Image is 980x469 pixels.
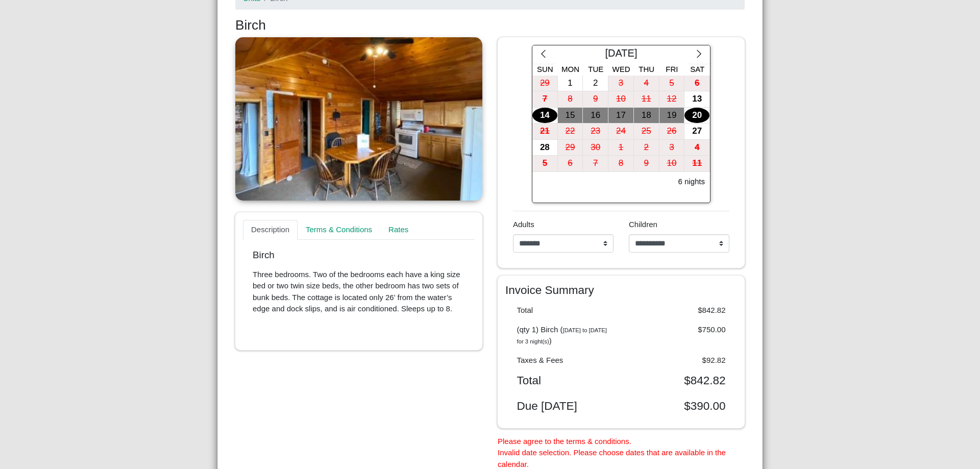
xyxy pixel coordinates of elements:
button: 7 [532,91,558,108]
div: $750.00 [621,324,733,347]
span: Tue [588,65,603,73]
button: chevron right [688,45,710,64]
div: 2 [583,76,608,91]
div: 16 [583,108,608,124]
button: 19 [659,108,685,124]
button: 13 [684,91,710,108]
svg: chevron left [538,49,548,59]
button: 3 [659,140,685,156]
div: $842.82 [621,374,733,387]
div: 21 [532,124,557,139]
button: 30 [583,140,608,156]
div: $92.82 [621,355,733,366]
button: chevron left [532,45,554,64]
div: Total [509,374,622,387]
div: 11 [684,156,709,171]
div: 26 [659,124,684,139]
div: 13 [684,91,709,107]
div: 24 [608,124,633,139]
div: 8 [608,156,633,171]
div: 9 [634,156,659,171]
div: 7 [532,91,557,107]
div: 18 [634,108,659,124]
button: 11 [684,156,710,172]
span: Fri [666,65,678,73]
span: Sat [690,65,704,73]
div: 20 [684,108,709,124]
div: Total [509,305,622,316]
button: 14 [532,108,558,124]
span: Mon [561,65,579,73]
div: 4 [634,76,659,91]
button: 27 [684,124,710,140]
div: 1 [558,76,583,91]
button: 29 [532,76,558,92]
li: Please agree to the terms & conditions. [498,436,745,448]
div: 15 [558,108,583,124]
button: 1 [558,76,583,92]
button: 9 [634,156,659,172]
button: 5 [532,156,558,172]
button: 28 [532,140,558,156]
div: 7 [583,156,608,171]
div: 10 [659,156,684,171]
div: Due [DATE] [509,399,622,413]
p: Three bedrooms. Two of the bedrooms each have a king size bed or two twin size beds, the other be... [253,269,465,315]
h4: Invoice Summary [505,283,737,297]
button: 16 [583,108,608,124]
span: Wed [612,65,630,73]
span: Sun [537,65,553,73]
div: $842.82 [621,305,733,316]
div: 14 [532,108,557,124]
div: 23 [583,124,608,139]
button: 8 [558,91,583,108]
button: 2 [583,76,608,92]
button: 9 [583,91,608,108]
button: 29 [558,140,583,156]
div: 3 [659,140,684,156]
div: [DATE] [554,45,688,64]
button: 26 [659,124,685,140]
div: 29 [558,140,583,156]
div: 12 [659,91,684,107]
div: 5 [532,156,557,171]
button: 25 [634,124,659,140]
button: 18 [634,108,659,124]
button: 4 [684,140,710,156]
div: 19 [659,108,684,124]
div: 6 [558,156,583,171]
button: 23 [583,124,608,140]
a: Description [243,220,298,240]
button: 11 [634,91,659,108]
div: 8 [558,91,583,107]
button: 3 [608,76,634,92]
a: Rates [380,220,416,240]
div: 28 [532,140,557,156]
a: Terms & Conditions [298,220,380,240]
div: 3 [608,76,633,91]
h6: 6 nights [678,177,705,186]
div: 9 [583,91,608,107]
button: 2 [634,140,659,156]
button: 6 [558,156,583,172]
div: 30 [583,140,608,156]
button: 4 [634,76,659,92]
button: 12 [659,91,685,108]
div: 1 [608,140,633,156]
button: 17 [608,108,634,124]
div: 27 [684,124,709,139]
div: 10 [608,91,633,107]
div: 6 [684,76,709,91]
h3: Birch [235,17,745,34]
button: 10 [659,156,685,172]
button: 22 [558,124,583,140]
div: 5 [659,76,684,91]
button: 8 [608,156,634,172]
svg: chevron right [694,49,704,59]
span: Adults [513,220,534,229]
div: 17 [608,108,633,124]
button: 5 [659,76,685,92]
div: 29 [532,76,557,91]
button: 10 [608,91,634,108]
div: $390.00 [621,399,733,413]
